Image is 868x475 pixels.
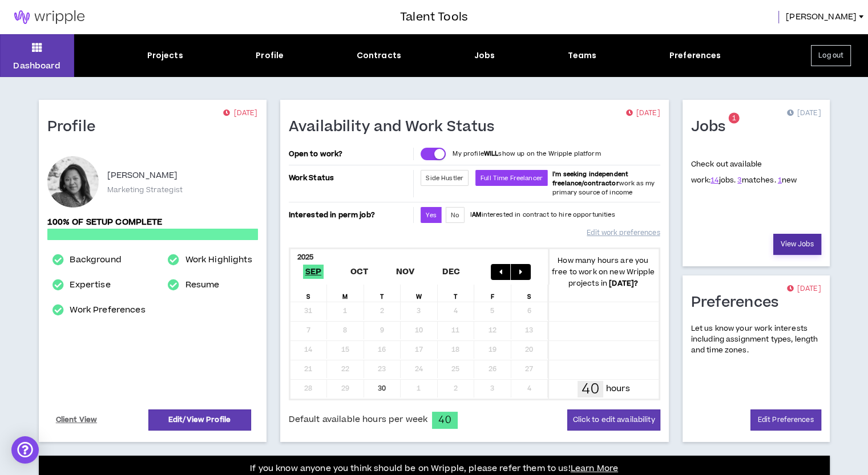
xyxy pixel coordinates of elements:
button: Log out [811,45,851,66]
span: 1 [732,113,736,123]
p: [DATE] [786,108,821,119]
p: Marketing Strategist [107,185,183,195]
b: [DATE] ? [609,278,638,289]
p: My profile show up on the Wripple platform [453,149,600,159]
a: View Jobs [773,234,821,255]
div: Profile [256,50,284,62]
div: S [290,285,328,302]
p: Interested in perm job? [289,207,411,223]
strong: AM [472,210,481,219]
p: hours [606,383,630,395]
div: Contracts [357,50,401,62]
div: M [327,285,364,302]
a: Client View [54,410,99,430]
a: Expertise [70,278,110,292]
a: Learn More [571,462,618,474]
p: [DATE] [223,108,257,119]
div: F [474,285,511,302]
span: Sep [303,265,324,279]
p: [PERSON_NAME] [107,169,178,182]
span: Yes [426,211,436,220]
span: Dec [440,265,463,279]
p: Check out available work: [691,159,797,185]
span: jobs. [710,175,736,185]
p: Let us know your work interests including assignment types, length and time zones. [691,323,821,356]
span: work as my primary source of income [552,170,655,197]
div: Teams [568,50,597,62]
h1: Preferences [691,294,788,312]
a: Edit/View Profile [148,409,251,431]
div: T [438,285,475,302]
button: Click to edit availability [567,409,660,431]
span: new [778,175,797,185]
span: [PERSON_NAME] [786,11,857,23]
p: 100% of setup complete [47,216,258,229]
a: 1 [778,175,782,185]
a: Work Highlights [185,253,252,267]
span: Side Hustler [426,174,463,182]
span: matches. [737,175,776,185]
strong: WILL [484,149,499,158]
h1: Jobs [691,118,734,136]
div: Jobs [474,50,495,62]
b: 2025 [297,252,314,262]
span: No [451,211,459,220]
h1: Profile [47,118,104,136]
h1: Availability and Work Status [289,118,503,136]
p: Work Status [289,170,411,186]
p: How many hours are you free to work on new Wripple projects in [548,255,659,289]
a: Work Preferences [70,303,145,317]
a: Resume [185,278,220,292]
sup: 1 [729,113,740,124]
p: Open to work? [289,149,411,159]
div: T [364,285,401,302]
a: 14 [710,175,718,185]
span: Nov [394,265,417,279]
div: Corinne W. [47,156,99,208]
p: [DATE] [786,283,821,295]
div: W [401,285,438,302]
span: Oct [348,265,371,279]
a: 3 [737,175,741,185]
b: I'm seeking independent freelance/contractor [552,170,628,188]
a: Background [70,253,121,267]
a: Edit work preferences [587,223,660,243]
div: Open Intercom Messenger [11,436,39,464]
span: Default available hours per week [289,413,427,426]
a: Edit Preferences [750,409,821,431]
div: S [511,285,548,302]
p: [DATE] [625,108,660,119]
div: Preferences [669,50,721,62]
h3: Talent Tools [400,9,468,26]
p: Dashboard [13,60,60,72]
p: I interested in contract to hire opportunities [470,210,615,220]
div: Projects [147,50,183,62]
